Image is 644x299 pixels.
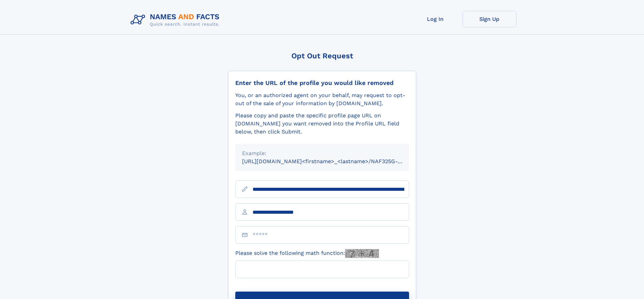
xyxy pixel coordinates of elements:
[128,11,225,29] img: Logo Names and Facts
[235,112,409,136] div: Please copy and paste the specific profile page URL on [DOMAIN_NAME] you want removed into the Pr...
[235,249,379,258] label: Please solve the following math function:
[408,11,462,27] a: Log In
[235,79,409,87] div: Enter the URL of the profile you would like removed
[235,91,409,108] div: You, or an authorized agent on your behalf, may request to opt-out of the sale of your informatio...
[228,52,416,60] div: Opt Out Request
[242,149,402,157] div: Example:
[242,158,422,165] small: [URL][DOMAIN_NAME]<firstname>_<lastname>/NAF325G-xxxxxxxx
[462,11,517,27] a: Sign Up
